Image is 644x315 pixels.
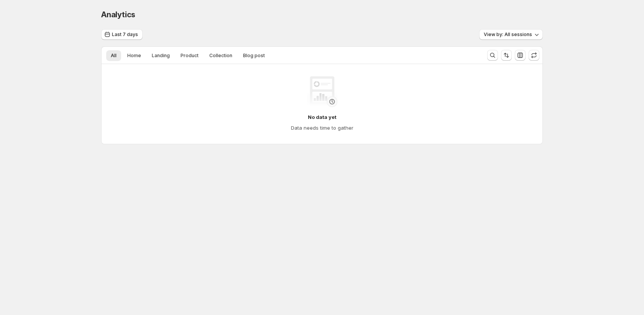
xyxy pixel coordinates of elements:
button: Last 7 days [101,29,143,40]
h4: Data needs time to gather [291,124,353,132]
span: Landing [152,53,170,59]
span: Collection [209,53,232,59]
span: View by: All sessions [484,31,532,38]
span: Home [127,53,141,59]
button: Sort the results [501,50,512,61]
img: No data yet [307,76,337,107]
h4: No data yet [308,113,337,121]
span: Blog post [243,53,265,59]
span: Product [181,53,199,59]
span: Last 7 days [112,31,138,38]
button: View by: All sessions [479,29,543,40]
span: Analytics [101,10,135,19]
span: All [111,53,117,59]
button: Search and filter results [487,50,498,61]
